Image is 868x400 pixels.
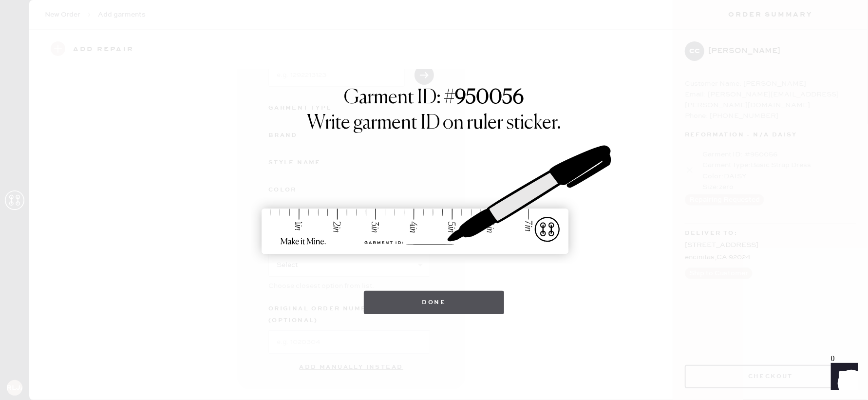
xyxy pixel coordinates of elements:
img: ruler-sticker-sharpie.svg [251,120,617,281]
iframe: Front Chat [822,356,864,398]
button: Done [364,291,505,314]
strong: 950056 [455,88,524,108]
h1: Garment ID: # [344,86,524,112]
h1: Write garment ID on ruler sticker. [307,112,561,135]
